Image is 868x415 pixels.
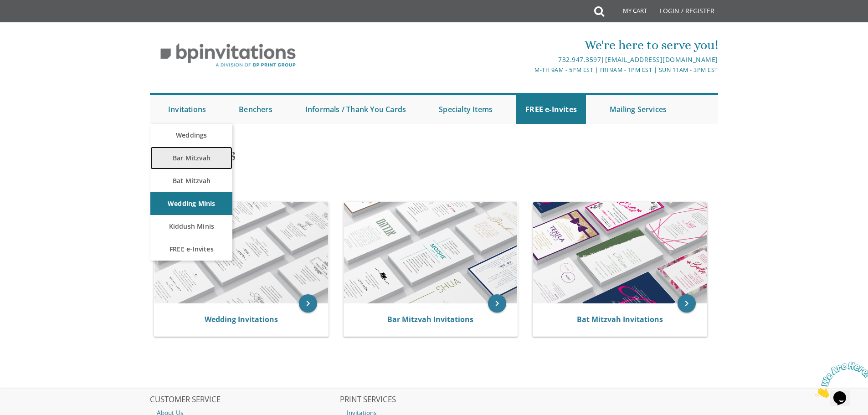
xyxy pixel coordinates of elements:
a: Bar Mitzvah Invitations [387,314,473,324]
h1: Invitations [152,144,524,171]
div: We're here to serve you! [340,36,718,54]
a: [EMAIL_ADDRESS][DOMAIN_NAME] [605,55,718,64]
a: Wedding Minis [150,192,232,215]
a: Kiddush Minis [150,215,232,238]
a: keyboard_arrow_right [299,294,317,313]
a: FREE e-Invites [150,238,232,261]
a: Specialty Items [430,95,502,124]
img: Wedding Invitations [154,202,328,303]
a: Informals / Thank You Cards [296,95,415,124]
a: Bat Mitzvah [150,169,232,192]
div: M-Th 9am - 5pm EST | Fri 9am - 1pm EST | Sun 11am - 3pm EST [340,65,718,75]
img: Bar Mitzvah Invitations [344,202,518,303]
iframe: chat widget [812,358,868,401]
h2: PRINT SERVICES [340,395,529,405]
a: Wedding Invitations [205,314,278,324]
a: My Cart [603,1,653,24]
h2: CUSTOMER SERVICE [150,395,339,405]
a: Bar Mitzvah [150,147,232,169]
a: 732.947.3597 [558,55,601,64]
a: keyboard_arrow_right [488,294,506,313]
div: | [340,54,718,65]
img: Chat attention grabber [4,4,60,40]
a: FREE e-Invites [516,95,586,124]
a: Mailing Services [601,95,676,124]
a: keyboard_arrow_right [678,294,696,313]
div: : [150,183,434,192]
a: Invitations [159,95,215,124]
a: Benchers [230,95,282,124]
a: Weddings [150,124,232,147]
img: BP Invitation Loft [150,36,306,74]
img: Bat Mitzvah Invitations [533,202,707,303]
a: Bat Mitzvah Invitations [577,314,663,324]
